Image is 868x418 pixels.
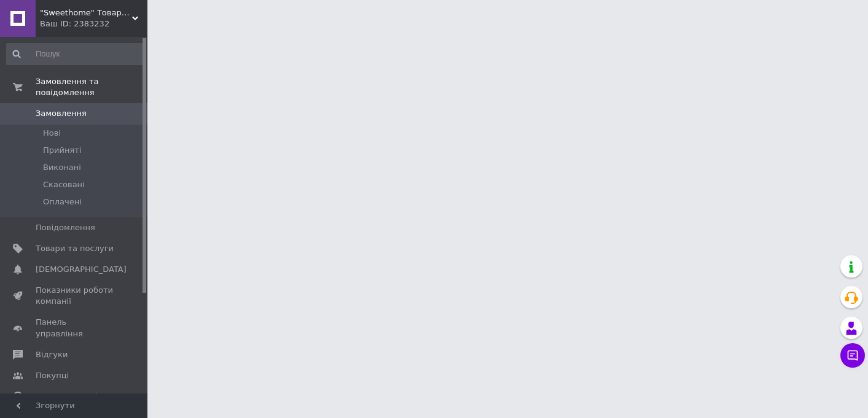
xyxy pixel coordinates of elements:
[43,145,81,156] span: Прийняті
[36,370,69,381] span: Покупці
[40,18,147,29] div: Ваш ID: 2383232
[36,264,127,275] span: [DEMOGRAPHIC_DATA]
[36,108,87,119] span: Замовлення
[6,43,145,65] input: Пошук
[43,179,85,190] span: Скасовані
[43,196,82,207] span: Оплачені
[36,391,102,402] span: Каталог ProSale
[43,128,61,139] span: Нові
[36,222,95,233] span: Повідомлення
[43,162,81,173] span: Виконані
[36,76,147,98] span: Замовлення та повідомлення
[840,343,865,368] button: Чат з покупцем
[36,349,68,360] span: Відгуки
[36,285,114,307] span: Показники роботи компанії
[36,317,114,339] span: Панель управління
[36,243,114,254] span: Товари та послуги
[40,7,132,18] span: "Sweethome" Товари для дому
